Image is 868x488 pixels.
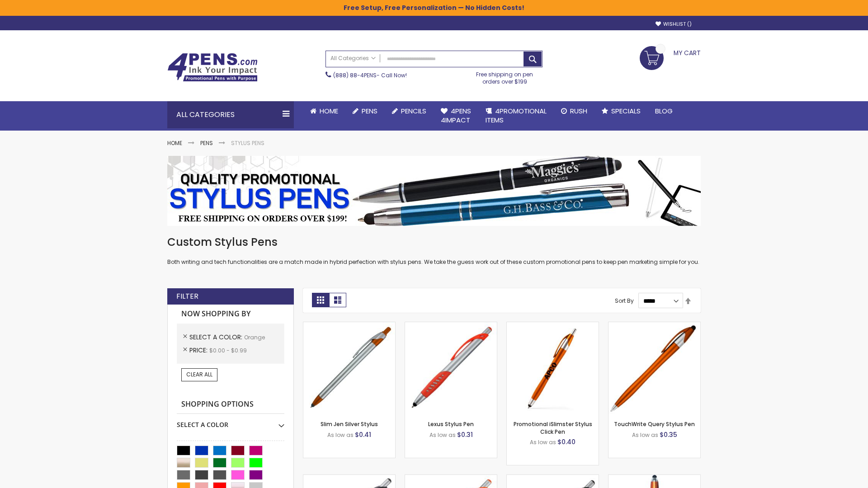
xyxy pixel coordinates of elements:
[167,101,294,128] div: All Categories
[467,67,543,85] div: Free shipping on pen orders over $199
[609,322,700,329] a: TouchWrite Query Stylus Pen-Orange
[303,322,395,414] img: Slim Jen Silver Stylus-Orange
[167,235,701,249] h1: Custom Stylus Pens
[167,53,258,82] img: 4Pens Custom Pens and Promotional Products
[405,474,497,482] a: Boston Silver Stylus Pen-Orange
[441,106,471,125] span: 4Pens 4impact
[478,101,554,131] a: 4PROMOTIONALITEMS
[401,106,426,116] span: Pencils
[486,106,547,125] span: 4PROMOTIONAL ITEMS
[186,371,212,378] span: Clear All
[312,293,329,307] strong: Grid
[326,51,380,66] a: All Categories
[330,55,376,62] span: All Categories
[200,139,213,147] a: Pens
[507,474,599,482] a: Lexus Metallic Stylus Pen-Orange
[167,156,701,226] img: Stylus Pens
[609,474,700,482] a: TouchWrite Command Stylus Pen-Orange
[611,106,641,116] span: Specials
[355,430,371,439] span: $0.41
[615,297,634,305] label: Sort By
[303,101,345,121] a: Home
[507,322,599,414] img: Promotional iSlimster Stylus Click Pen-Orange
[303,322,395,329] a: Slim Jen Silver Stylus-Orange
[632,431,658,439] span: As low as
[570,106,587,116] span: Rush
[530,438,556,446] span: As low as
[231,139,264,147] strong: Stylus Pens
[428,420,474,428] a: Lexus Stylus Pen
[405,322,497,329] a: Lexus Stylus Pen-Orange
[333,71,377,79] a: (888) 88-4PENS
[656,21,692,28] a: Wishlist
[345,101,385,121] a: Pens
[177,414,284,429] div: Select A Color
[321,420,378,428] a: Slim Jen Silver Stylus
[303,474,395,482] a: Boston Stylus Pen-Orange
[385,101,434,121] a: Pencils
[660,430,677,439] span: $0.35
[429,431,456,439] span: As low as
[177,305,284,324] strong: Now Shopping by
[167,235,701,266] div: Both writing and tech functionalities are a match made in hybrid perfection with stylus pens. We ...
[648,101,680,121] a: Blog
[189,333,244,342] span: Select A Color
[362,106,377,116] span: Pens
[434,101,478,131] a: 4Pens4impact
[514,420,592,435] a: Promotional iSlimster Stylus Click Pen
[176,291,198,301] strong: Filter
[181,368,217,381] a: Clear All
[244,333,265,341] span: Orange
[594,101,648,121] a: Specials
[209,347,247,354] span: $0.00 - $0.99
[557,437,576,446] span: $0.40
[177,395,284,414] strong: Shopping Options
[167,139,182,147] a: Home
[189,346,209,355] span: Price
[507,322,599,329] a: Promotional iSlimster Stylus Click Pen-Orange
[405,322,497,414] img: Lexus Stylus Pen-Orange
[614,420,695,428] a: TouchWrite Query Stylus Pen
[554,101,594,121] a: Rush
[320,106,338,116] span: Home
[327,431,354,439] span: As low as
[457,430,473,439] span: $0.31
[609,322,700,414] img: TouchWrite Query Stylus Pen-Orange
[655,106,673,116] span: Blog
[333,71,407,79] span: - Call Now!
